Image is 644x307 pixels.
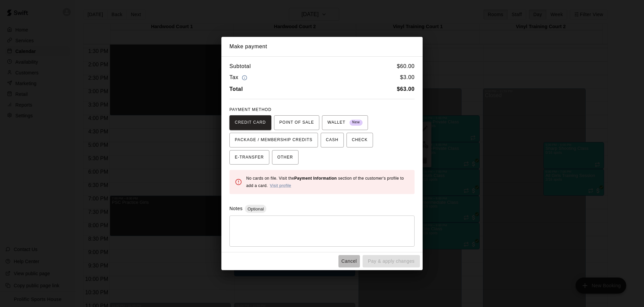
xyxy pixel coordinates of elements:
span: New [350,118,363,127]
button: CASH [321,133,344,147]
button: POINT OF SALE [274,115,319,130]
h6: Tax [229,73,249,82]
span: CHECK [352,135,368,145]
button: WALLET New [322,115,368,130]
span: CREDIT CARD [235,117,266,128]
a: Visit profile [270,183,291,188]
span: WALLET [327,117,363,128]
span: E-TRANSFER [235,152,264,163]
b: Payment Information [294,176,337,181]
b: Total [229,86,243,92]
b: $ 63.00 [397,86,415,92]
button: PACKAGE / MEMBERSHIP CREDITS [229,133,318,147]
h6: Subtotal [229,62,251,71]
span: PACKAGE / MEMBERSHIP CREDITS [235,135,313,145]
button: Cancel [338,255,360,267]
h6: $ 3.00 [400,73,415,82]
span: POINT OF SALE [279,117,314,128]
span: PAYMENT METHOD [229,107,271,112]
h2: Make payment [221,37,423,56]
span: CASH [326,135,338,145]
span: Optional [245,206,266,211]
span: No cards on file. Visit the section of the customer's profile to add a card. [246,176,404,188]
label: Notes [229,206,243,211]
button: E-TRANSFER [229,150,269,165]
button: CREDIT CARD [229,115,271,130]
span: OTHER [277,152,293,163]
button: OTHER [272,150,299,165]
h6: $ 60.00 [397,62,415,71]
button: CHECK [346,133,373,147]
